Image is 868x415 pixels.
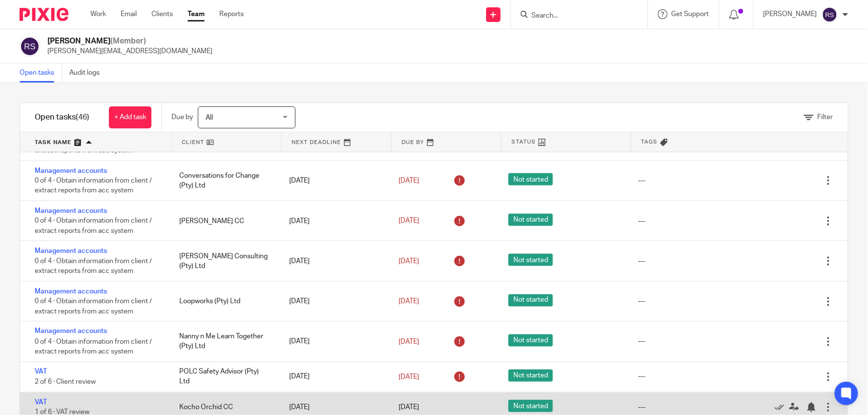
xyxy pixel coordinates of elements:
span: [DATE] [399,404,420,411]
h2: [PERSON_NAME] [47,36,212,46]
span: [DATE] [399,177,420,184]
div: [DATE] [279,367,389,387]
div: [DATE] [279,251,389,271]
div: --- [638,297,646,307]
span: (Member) [110,37,146,45]
div: POLC Safety Advisor (Pty) Ltd [169,362,279,392]
span: Not started [508,254,553,266]
a: Management accounts [35,288,107,295]
span: 0 of 4 · Obtain information from client / extract reports from acc system [35,218,152,235]
div: [DATE] [279,292,389,311]
div: [PERSON_NAME] CC [169,211,279,231]
span: 0 of 4 · Obtain information from client / extract reports from acc system [35,177,152,194]
a: Clients [151,9,173,19]
div: Nanny n Me Learn Together (Pty) Ltd [169,327,279,357]
a: Management accounts [35,207,107,214]
span: [DATE] [399,258,420,265]
div: --- [638,402,646,412]
a: VAT [35,399,47,406]
h1: Open tasks [35,112,89,123]
a: + Add task [109,106,151,128]
a: Audit logs [69,63,107,83]
span: Not started [508,214,553,226]
a: Team [188,9,205,19]
input: Search [530,12,618,21]
span: [DATE] [399,373,420,380]
span: Status [511,138,536,146]
span: 2 of 6 · Client review [35,378,96,385]
div: Conversations for Change (Pty) Ltd [169,166,279,196]
a: Management accounts [35,328,107,335]
a: Reports [219,9,244,19]
span: 0 of 4 · Obtain information from client / extract reports from acc system [35,298,152,315]
div: --- [638,337,646,347]
span: [DATE] [399,218,420,225]
a: Open tasks [20,63,62,83]
div: --- [638,256,646,266]
a: Mark as done [775,402,789,412]
a: Work [90,9,106,19]
span: [DATE] [399,298,420,305]
span: Get Support [672,11,709,18]
div: --- [638,216,646,226]
p: [PERSON_NAME] [763,9,817,19]
img: svg%3E [20,36,40,57]
a: Management accounts [35,167,107,174]
span: Not started [508,173,553,186]
div: Loopworks (Pty) Ltd [169,292,279,311]
a: Management accounts [35,248,107,254]
span: 0 of 4 · Obtain information from client / extract reports from acc system [35,258,152,275]
span: Not started [508,370,553,382]
span: Not started [508,294,553,307]
span: [DATE] [399,338,420,345]
div: --- [638,372,646,382]
span: All [206,114,213,121]
div: [DATE] [279,332,389,352]
span: Not started [508,334,553,347]
div: [DATE] [279,211,389,231]
div: [DATE] [279,171,389,190]
a: Email [121,9,137,19]
img: svg%3E [822,7,838,22]
span: (46) [76,113,89,121]
span: 0 of 4 · Obtain information from client / extract reports from acc system [35,338,152,355]
a: VAT [35,369,47,375]
span: Filter [818,114,833,121]
div: --- [638,176,646,186]
img: Pixie [20,8,68,21]
div: [PERSON_NAME] Consulting (Pty) Ltd [169,247,279,276]
span: Tags [641,138,658,146]
span: Not started [508,400,553,412]
p: [PERSON_NAME][EMAIL_ADDRESS][DOMAIN_NAME] [47,46,212,56]
p: Due by [171,112,193,122]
